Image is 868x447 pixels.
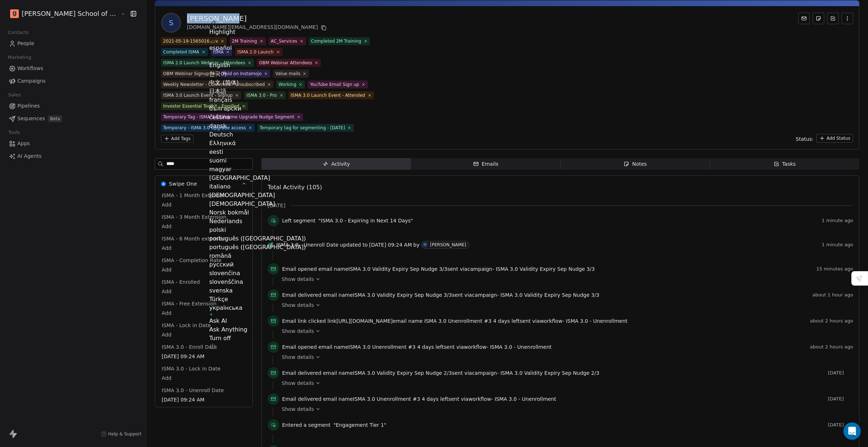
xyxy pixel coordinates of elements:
[209,130,306,139] div: Deutsch
[163,38,218,44] div: 2021-05-19-1565016.csv
[430,242,466,247] div: [PERSON_NAME]
[282,396,321,402] span: Email delivered
[282,275,848,283] a: Show details
[348,266,447,272] span: ISMA 3.0 Validity Expiry Sep Nudge 3/3
[369,241,412,248] span: [DATE] 09:24 AM
[17,115,45,122] span: Sequences
[282,327,848,335] a: Show details
[161,181,166,186] img: Swipe One
[6,150,140,162] a: AI Agents
[282,370,321,376] span: Email delivered
[162,374,246,382] span: Add
[162,331,246,338] span: Add
[162,244,246,252] span: Add
[282,405,848,413] a: Show details
[828,370,853,376] span: [DATE]
[17,140,30,147] span: Apps
[282,405,314,413] span: Show details
[424,318,520,324] span: ISMA 3.0 Unenrollment #3 4 days left
[209,78,306,87] div: 中文 (简体)
[828,396,853,402] span: [DATE]
[163,103,239,109] div: Investor Essential Toolkit - Enrolled
[209,295,306,304] div: Türkçe
[209,208,306,217] div: Norsk bokmål
[209,312,306,325] div: Ask AI
[353,396,448,402] span: ISMA 3.0 Unenrollment #3 4 days left
[209,139,306,148] div: Ελληνικά
[424,242,426,248] div: H
[810,318,853,324] span: about 2 hours ago
[163,81,265,88] div: Weekly Newsletter - Confirmed - Unsubscribed
[209,96,306,104] div: français
[209,165,306,174] div: magyar
[160,257,223,264] span: ISMA - Completion Rate
[843,422,861,440] div: Open Intercom Messenger
[108,431,141,437] span: Help & Support
[209,87,306,96] div: 日本語
[209,122,306,130] div: dansk
[209,174,306,182] div: [GEOGRAPHIC_DATA]
[6,62,140,74] a: Workflows
[209,286,306,295] div: svenska
[353,292,452,298] span: ISMA 3.0 Validity Expiry Sep Nudge 3/3
[311,38,361,44] div: Completed 2M Training
[209,44,306,52] div: español
[169,180,197,187] span: Swipe One
[6,138,140,149] a: Apps
[490,344,552,350] span: ISMA 3.0 - Unenrollment
[796,135,813,143] span: Status:
[268,184,322,191] span: Total Activity (105)
[162,201,246,208] span: Add
[6,100,140,112] a: Pipelines
[162,14,180,31] span: S
[209,113,306,122] div: čeština
[187,13,328,23] div: [PERSON_NAME]
[163,49,199,55] div: Completed ISMA
[17,65,43,72] span: Workflows
[187,23,328,32] div: [DOMAIN_NAME][EMAIL_ADDRESS][DOMAIN_NAME]
[155,176,252,192] button: Swipe OneSwipe One
[209,260,306,269] div: русский
[162,309,246,317] span: Add
[413,241,420,248] span: by
[6,75,140,87] a: Campaigns
[209,104,306,113] div: български
[160,192,228,199] span: ISMA - 1 Month Extension
[209,61,306,70] div: English
[333,421,386,429] span: "Engagement Tier 1"
[209,156,306,165] div: suomi
[318,217,413,224] span: "ISMA 3.0 - Expiring in Next 14 Days"
[812,292,853,298] span: about 1 hour ago
[209,226,306,234] div: polski
[162,396,246,403] span: [DATE] 09:24 AM
[161,135,193,143] button: Add Tags
[291,92,365,99] div: ISMA 3.0 Launch Event - Attended
[566,318,627,324] span: ISMA 3.0 - Unenrollment
[160,213,228,221] span: ISMA - 3 Month Extension
[48,115,62,122] span: Beta
[160,343,218,351] span: ISMA 3.0 - Enroll Date
[209,200,306,208] div: [DEMOGRAPHIC_DATA]
[500,292,599,298] span: ISMA 3.0 Validity Expiry Sep Nudge 3/3
[163,70,209,77] div: OBM Webinar Signup
[6,38,140,49] a: People
[17,152,42,160] span: AI Agents
[209,243,306,252] div: português ([GEOGRAPHIC_DATA])
[163,60,245,66] div: ISMA 2.0 Launch Webinar - Attendees
[160,322,212,329] span: ISMA - Lock in Date
[282,301,848,309] a: Show details
[348,344,444,350] span: ISMA 3.0 Unenrollment #3 4 days left
[163,114,294,120] div: Temporary Tag - ISMA 3.0 Lifetime Upgrade Nudge Segment
[163,125,246,131] div: Temporary - ISMA 3.0 Upgrade access
[160,387,225,394] span: ISMA 3.0 - Unenroll Date
[282,291,599,299] span: email name sent via campaign -
[500,370,599,376] span: ISMA 3.0 Validity Expiry Sep Nudge 2/3
[282,369,599,377] span: email name sent via campaign -
[101,431,141,437] a: Help & Support
[310,81,359,88] div: YouTube Email Sign up
[282,421,331,429] span: Entered a segment
[828,422,853,428] span: [DATE]
[282,317,627,325] span: link email name sent via workflow -
[774,160,796,168] div: Tasks
[209,70,306,78] div: 한국어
